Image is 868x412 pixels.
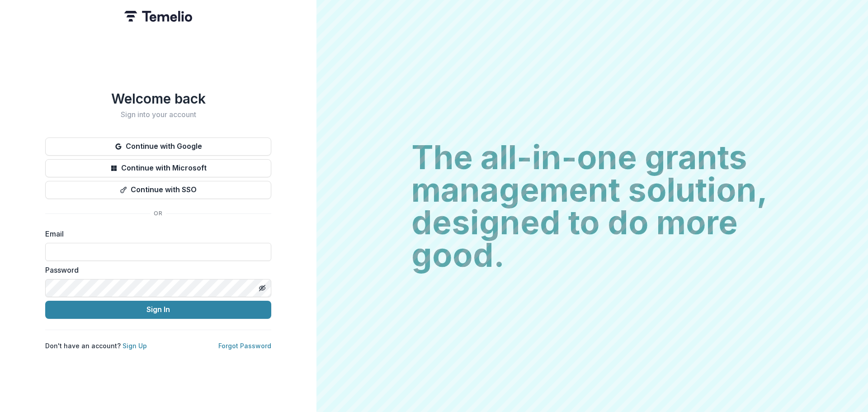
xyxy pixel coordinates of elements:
h2: Sign into your account [45,110,271,119]
a: Forgot Password [218,342,271,350]
button: Toggle password visibility [255,281,269,295]
img: Temelio [124,11,192,22]
label: Email [45,228,266,239]
button: Continue with SSO [45,181,271,199]
label: Password [45,265,266,275]
button: Sign In [45,301,271,319]
a: Sign Up [123,342,147,350]
button: Continue with Microsoft [45,159,271,177]
button: Continue with Google [45,137,271,156]
p: Don't have an account? [45,341,147,350]
h1: Welcome back [45,90,271,107]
